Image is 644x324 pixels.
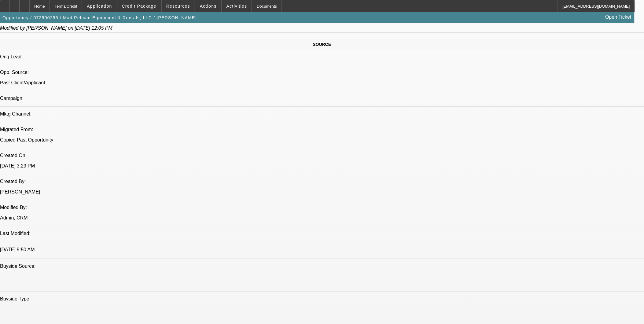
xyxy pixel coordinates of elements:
span: Resources [166,4,190,9]
a: Open Ticket [603,12,634,22]
span: Application [87,4,112,9]
button: Activities [222,0,252,12]
button: Application [82,0,116,12]
span: Actions [200,4,217,9]
button: Resources [162,0,195,12]
span: SOURCE [313,42,331,47]
button: Credit Package [117,0,161,12]
span: Activities [226,4,247,9]
span: Opportunity / 072500295 / Mad Pelican Equipment & Rentals, LLC / [PERSON_NAME] [2,15,197,20]
span: Credit Package [122,4,156,9]
button: Actions [195,0,221,12]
